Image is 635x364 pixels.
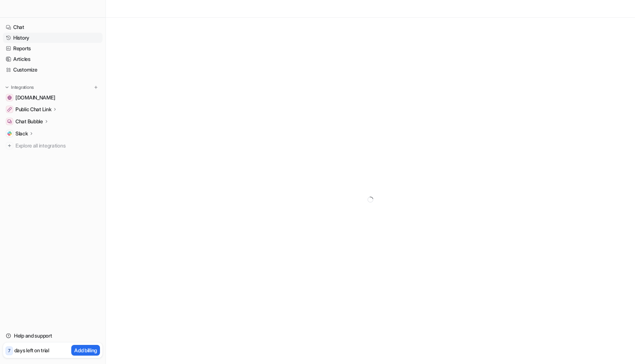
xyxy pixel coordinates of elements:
[6,142,13,149] img: explore all integrations
[15,106,51,113] p: Public Chat Link
[15,118,43,125] p: Chat Bubble
[15,130,28,137] p: Slack
[93,85,98,90] img: menu_add.svg
[3,84,36,91] button: Integrations
[8,347,10,354] p: 7
[3,331,103,341] a: Help and support
[7,107,12,112] img: Public Chat Link
[11,84,34,90] p: Integrations
[7,119,12,124] img: Chat Bubble
[15,140,100,152] span: Explore all integrations
[3,33,103,43] a: History
[3,141,103,151] a: Explore all integrations
[7,95,12,100] img: getrella.com
[14,346,49,354] p: days left on trial
[3,22,103,32] a: Chat
[3,65,103,75] a: Customize
[3,43,103,54] a: Reports
[71,345,100,356] button: Add billing
[3,54,103,64] a: Articles
[7,131,12,136] img: Slack
[74,346,97,354] p: Add billing
[4,85,10,90] img: expand menu
[3,92,103,103] a: getrella.com[DOMAIN_NAME]
[15,94,55,101] span: [DOMAIN_NAME]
